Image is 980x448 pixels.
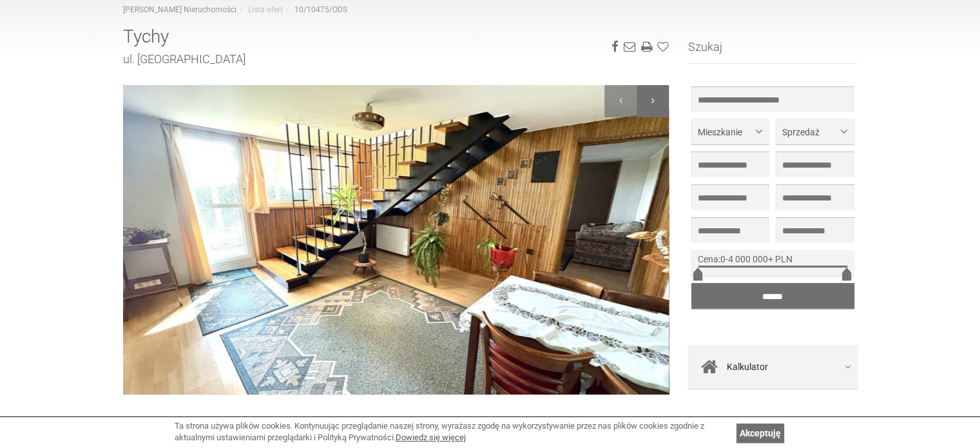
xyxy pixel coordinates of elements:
h3: Szukaj [688,41,858,64]
span: Mieszkanie [698,126,753,139]
h2: ul. [GEOGRAPHIC_DATA] [123,53,669,66]
a: [PERSON_NAME] Nieruchomości [123,5,236,14]
span: Sprzedaż [782,126,838,139]
li: Lista ofert [236,5,283,15]
a: Akceptuję [736,424,784,443]
div: - [691,250,854,276]
div: Ta strona używa plików cookies. Kontynuując przeglądanie naszej strony, wyrażasz zgodę na wykorzy... [175,420,730,444]
button: Sprzedaż [776,119,854,144]
span: Cena: [698,254,720,264]
img: Dom Sprzedaż Tychy Kasztanowa [123,85,669,394]
button: Mieszkanie [691,119,769,144]
span: Kalkulator [727,358,768,376]
span: 4 000 000+ PLN [728,254,793,264]
a: Dowiedz się więcej [396,433,466,442]
a: 10/10475/ODS [294,5,347,14]
span: 0 [720,254,725,264]
h1: Tychy [123,27,669,47]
